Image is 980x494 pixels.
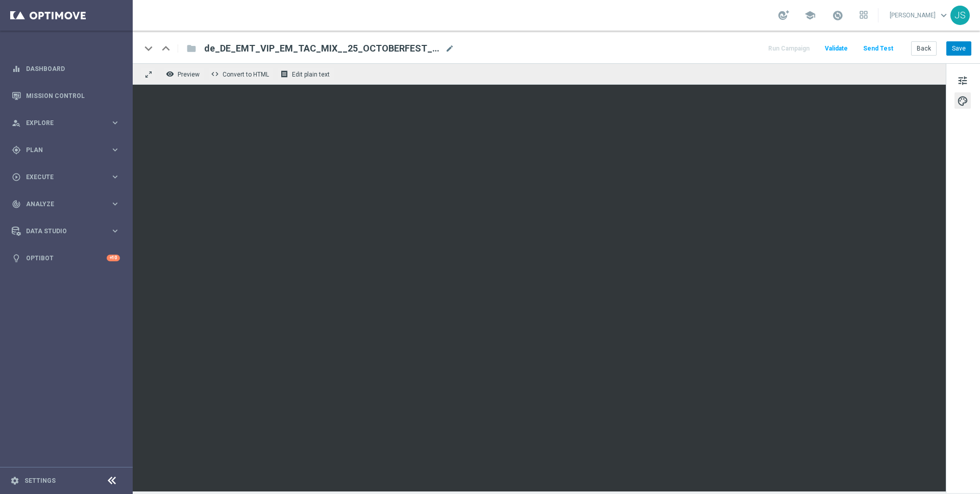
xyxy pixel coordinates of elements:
button: equalizer Dashboard [11,65,120,73]
button: Mission Control [11,92,120,100]
button: remove_red_eye Preview [163,67,204,81]
i: keyboard_arrow_right [110,118,120,128]
i: person_search [12,118,21,128]
i: lightbulb [12,254,21,263]
i: equalizer [12,64,21,73]
button: track_changes Analyze keyboard_arrow_right [11,200,120,208]
a: Mission Control [26,82,120,109]
span: Explore [26,120,110,126]
div: Data Studio [12,227,110,236]
span: Plan [26,147,110,153]
button: Send Test [862,42,895,56]
div: Execute [12,172,110,182]
button: Save [946,41,971,56]
button: tune [954,72,971,88]
i: keyboard_arrow_right [110,172,120,182]
span: school [804,10,816,21]
a: [PERSON_NAME]keyboard_arrow_down [889,8,950,23]
div: Optibot [12,244,120,271]
span: Analyze [26,201,110,207]
div: Dashboard [12,55,120,82]
span: keyboard_arrow_down [938,10,949,21]
button: lightbulb Optibot +10 [11,254,120,262]
a: Optibot [26,244,107,271]
span: Convert to HTML [223,71,269,78]
span: Preview [178,71,200,78]
a: Settings [24,478,56,484]
div: JS [950,6,970,25]
i: keyboard_arrow_right [110,145,120,155]
div: Analyze [12,200,110,209]
span: Validate [825,45,848,52]
span: Edit plain text [292,71,330,78]
i: gps_fixed [12,145,21,155]
div: Plan [12,145,110,155]
span: Data Studio [26,228,110,234]
i: play_circle_outline [12,172,21,182]
span: Execute [26,174,110,180]
span: tune [957,74,968,87]
span: palette [957,94,968,108]
button: play_circle_outline Execute keyboard_arrow_right [11,173,120,181]
span: mode_edit [445,44,454,53]
span: de_DE_EMT_VIP_EM_TAC_MIX__25_OCTOBERFEST_250925 [204,42,441,55]
button: palette [954,92,971,109]
i: settings [10,476,19,485]
i: receipt [280,70,288,78]
button: Back [911,41,937,56]
button: gps_fixed Plan keyboard_arrow_right [11,146,120,154]
div: +10 [107,255,120,261]
button: person_search Explore keyboard_arrow_right [11,119,120,127]
i: remove_red_eye [166,70,174,78]
div: Explore [12,118,110,128]
i: keyboard_arrow_right [110,226,120,236]
button: Data Studio keyboard_arrow_right [11,227,120,235]
div: Mission Control [12,82,120,109]
button: Validate [823,42,849,56]
span: code [211,70,219,78]
button: code Convert to HTML [208,67,274,81]
i: keyboard_arrow_right [110,199,120,209]
button: receipt Edit plain text [278,67,334,81]
i: track_changes [12,200,21,209]
a: Dashboard [26,55,120,82]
